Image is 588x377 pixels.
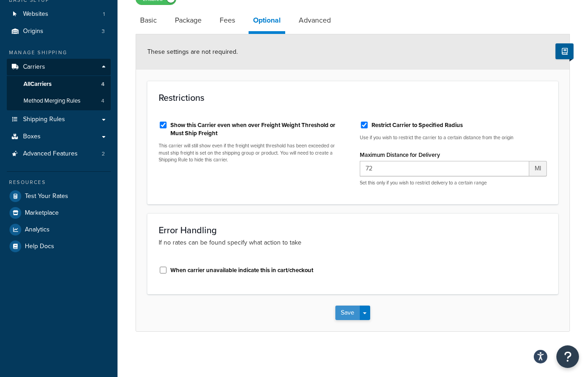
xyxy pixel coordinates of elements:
a: Shipping Rules [7,111,111,128]
a: Advanced Features2 [7,146,111,162]
li: Websites [7,6,111,23]
a: Carriers [7,59,111,75]
li: Carriers [7,59,111,110]
span: Marketplace [25,209,59,217]
button: Save [335,306,360,320]
button: Open Resource Center [556,345,579,368]
a: Websites1 [7,6,111,23]
span: All Carriers [24,80,52,88]
a: Analytics [7,221,111,238]
label: Maximum Distance for Delivery [360,151,440,158]
span: 1 [103,10,105,18]
label: Show this Carrier even when over Freight Weight Threshold or Must Ship Freight [170,121,346,137]
a: Origins3 [7,23,111,40]
li: Method Merging Rules [7,93,111,109]
span: Test Your Rates [25,193,68,200]
span: Carriers [23,63,45,71]
h3: Restrictions [159,93,547,103]
span: MI [529,161,547,176]
span: Websites [23,10,48,18]
p: Set this only if you wish to restrict delivery to a certain range [360,179,547,186]
a: Help Docs [7,238,111,254]
span: 4 [101,97,104,105]
label: Restrict Carrier to Specified Radius [372,121,463,129]
span: Help Docs [25,243,54,250]
span: Advanced Features [23,150,78,158]
p: This carrier will still show even if the freight weight threshold has been exceeded or must ship ... [159,142,346,163]
p: Use if you wish to restrict the carrier to a certain distance from the origin [360,134,547,141]
a: Optional [249,9,285,34]
label: When carrier unavailable indicate this in cart/checkout [170,266,313,274]
a: Advanced [294,9,335,31]
button: Show Help Docs [555,43,574,59]
span: These settings are not required. [147,47,238,57]
a: AllCarriers4 [7,76,111,93]
a: Basic [136,9,161,31]
a: Fees [215,9,240,31]
span: Origins [23,28,43,35]
span: Shipping Rules [23,116,65,123]
div: Resources [7,179,111,186]
span: Boxes [23,133,41,141]
a: Method Merging Rules4 [7,93,111,109]
a: Marketplace [7,205,111,221]
a: Package [170,9,206,31]
p: If no rates can be found specify what action to take [159,238,547,248]
span: Method Merging Rules [24,97,80,105]
span: 2 [102,150,105,158]
span: 4 [101,80,104,88]
span: Analytics [25,226,50,234]
a: Test Your Rates [7,188,111,204]
li: Origins [7,23,111,40]
span: 3 [102,28,105,35]
div: Manage Shipping [7,49,111,57]
li: Advanced Features [7,146,111,162]
a: Boxes [7,128,111,145]
h3: Error Handling [159,225,547,235]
